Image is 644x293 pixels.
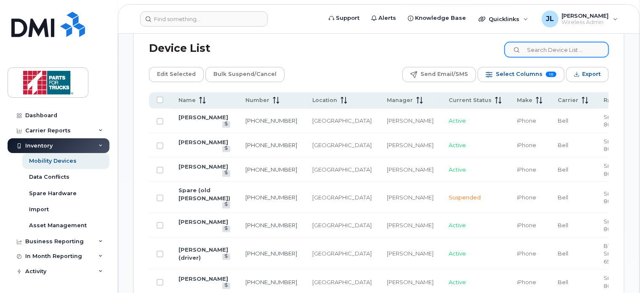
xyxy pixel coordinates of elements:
a: [PHONE_NUMBER] [245,117,297,124]
span: Send Email/SMS [420,68,468,81]
span: SmartShare 80/10GB 36M [604,218,640,233]
div: [PERSON_NAME] [387,250,434,258]
span: Active [449,117,466,124]
a: [PHONE_NUMBER] [245,166,297,173]
span: iPhone [517,117,536,124]
span: Active [449,166,466,173]
div: [PERSON_NAME] [387,221,434,229]
div: [PERSON_NAME] [387,278,434,286]
span: Active [449,250,466,257]
span: Current Status [449,97,492,104]
span: SmartShare 80/10GB 36M [604,274,640,289]
span: [GEOGRAPHIC_DATA] [312,279,372,285]
a: [PERSON_NAME] (driver) [178,246,228,261]
span: Support [336,14,359,22]
span: [GEOGRAPHIC_DATA] [312,117,372,124]
a: View Last Bill [222,226,230,232]
span: Quicklinks [489,16,519,22]
a: [PERSON_NAME] [178,114,228,121]
input: Find something... [140,11,268,27]
span: Bulk Suspend/Cancel [213,68,277,81]
a: [PHONE_NUMBER] [245,222,297,228]
a: Support [323,10,365,27]
div: Jessica Lam [536,11,624,27]
button: Send Email/SMS [402,67,476,82]
span: iPhone [517,166,536,173]
button: Select Columns 10 [478,67,564,82]
span: Location [312,97,337,104]
input: Search Device List ... [505,42,609,57]
span: Alerts [378,14,396,22]
span: iPhone [517,194,536,201]
span: Active [449,279,466,285]
span: Active [449,222,466,228]
span: iPhone [517,250,536,257]
span: Carrier [558,97,578,104]
span: Wireless Admin [562,19,609,26]
span: Name [178,97,196,104]
a: View Last Bill [222,170,230,177]
span: Export [582,68,601,81]
a: [PHONE_NUMBER] [245,279,297,285]
span: [PERSON_NAME] [562,12,609,19]
span: Active [449,142,466,148]
span: Edit Selected [157,68,196,81]
span: Suspended [449,194,481,201]
a: [PHONE_NUMBER] [245,142,297,148]
span: Number [245,97,269,104]
a: [PERSON_NAME] [178,163,228,170]
a: [PERSON_NAME] [178,218,228,225]
a: [PHONE_NUMBER] [245,250,297,257]
a: [PERSON_NAME] [178,139,228,145]
span: Bell [558,142,568,148]
span: Bell [558,279,568,285]
span: SmartShare 80/10GB 36M [604,190,640,205]
span: JL [546,14,554,24]
span: BYOD SmartShare 65/10GB 36M [604,242,639,265]
a: View Last Bill [222,121,230,128]
div: Quicklinks [473,11,534,27]
a: View Last Bill [222,283,230,289]
a: [PHONE_NUMBER] [245,194,297,201]
span: Rate Plan [604,97,631,104]
span: [GEOGRAPHIC_DATA] [312,194,372,201]
span: SmartShare 80/10GB 36M [604,138,640,153]
span: iPhone [517,222,536,228]
span: Select Columns [496,68,543,81]
span: [GEOGRAPHIC_DATA] [312,250,372,257]
a: [PERSON_NAME] [178,275,228,282]
span: Bell [558,166,568,173]
span: SmartShare 80/10GB 36M [604,113,640,128]
div: [PERSON_NAME] [387,194,434,202]
a: View Last Bill [222,254,230,260]
div: Device List [149,38,210,59]
span: Make [517,97,532,104]
button: Edit Selected [149,67,204,82]
div: [PERSON_NAME] [387,117,434,125]
span: Bell [558,250,568,257]
div: [PERSON_NAME] [387,141,434,149]
span: Bell [558,194,568,201]
span: iPhone [517,279,536,285]
button: Bulk Suspend/Cancel [205,67,285,82]
span: 10 [546,72,556,77]
div: [PERSON_NAME] [387,166,434,174]
span: iPhone [517,142,536,148]
span: [GEOGRAPHIC_DATA] [312,222,372,228]
span: SmartShare 80/10GB 36M [604,162,640,177]
span: Bell [558,222,568,228]
a: Spare (old [PERSON_NAME]) [178,187,230,202]
a: View Last Bill [222,146,230,152]
span: Manager [387,97,413,104]
span: Bell [558,117,568,124]
a: Knowledge Base [402,10,472,27]
button: Export [566,67,609,82]
span: [GEOGRAPHIC_DATA] [312,142,372,148]
a: Alerts [365,10,402,27]
a: View Last Bill [222,202,230,208]
span: [GEOGRAPHIC_DATA] [312,166,372,173]
span: Knowledge Base [415,14,466,22]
